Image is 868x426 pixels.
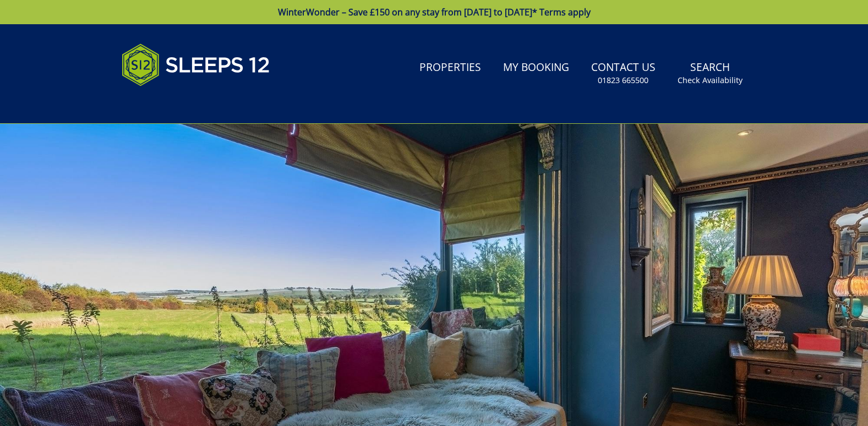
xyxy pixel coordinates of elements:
[415,56,485,80] a: Properties
[587,56,660,91] a: Contact Us01823 665500
[499,56,574,80] a: My Booking
[122,37,270,92] img: Sleeps 12
[116,99,232,108] iframe: Customer reviews powered by Trustpilot
[598,75,648,86] small: 01823 665500
[678,75,743,86] small: Check Availability
[673,56,747,91] a: SearchCheck Availability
